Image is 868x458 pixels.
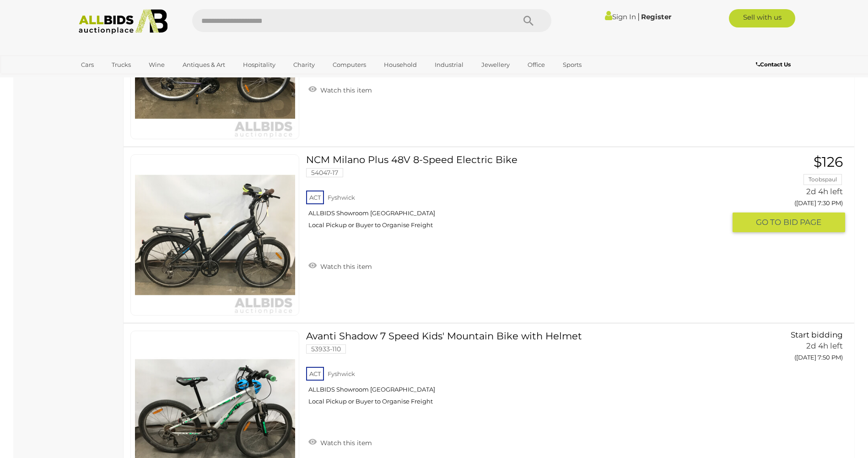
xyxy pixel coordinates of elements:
a: Watch this item [306,435,374,449]
a: Register [641,12,671,21]
span: Start bidding [791,330,843,339]
span: Watch this item [318,439,372,447]
a: Wine [143,57,171,72]
a: Watch this item [306,82,374,96]
span: BID PAGE [783,217,821,228]
a: Watch this item [306,259,374,273]
a: Contact Us [756,60,793,70]
span: $126 [814,153,843,170]
a: Charity [287,57,321,72]
a: Hospitality [237,57,281,72]
button: GO TOBID PAGE [733,213,845,232]
span: | [637,11,640,22]
a: Jewellery [475,57,516,72]
a: Cars [75,57,100,72]
img: Allbids.com.au [74,9,173,34]
img: 54047-17a.JPG [135,155,295,315]
a: $126 Toobspaul 2d 4h left ([DATE] 7:30 PM) GO TOBID PAGE [739,154,845,233]
a: Sell with us [729,9,795,27]
button: Search [506,9,551,32]
span: GO TO [756,217,783,228]
a: Sign In [605,12,636,21]
b: Contact Us [756,61,791,68]
a: Trucks [106,57,137,72]
a: Sports [557,57,588,72]
a: Household [378,57,423,72]
a: [GEOGRAPHIC_DATA] [75,72,152,87]
a: Start bidding 2d 4h left ([DATE] 7:50 PM) [739,331,845,366]
a: NCM Milano Plus 48V 8-Speed Electric Bike 54047-17 ACT Fyshwick ALLBIDS Showroom [GEOGRAPHIC_DATA... [313,154,726,236]
a: Avanti Shadow 7 Speed Kids' Mountain Bike with Helmet 53933-110 ACT Fyshwick ALLBIDS Showroom [GE... [313,331,726,412]
a: Industrial [429,57,469,72]
a: Office [522,57,551,72]
span: Watch this item [318,86,372,94]
span: Watch this item [318,262,372,271]
a: Computers [327,57,372,72]
a: Antiques & Art [177,57,231,72]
